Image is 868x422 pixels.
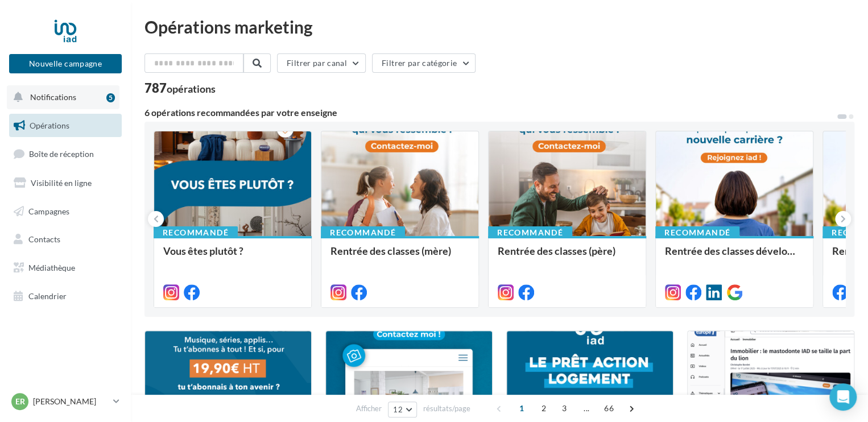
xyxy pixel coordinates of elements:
span: Afficher [356,403,382,414]
button: Filtrer par canal [277,53,366,73]
span: résultats/page [423,403,470,414]
span: 3 [555,399,573,417]
a: Visibilité en ligne [7,171,124,195]
button: 12 [388,402,417,417]
div: Recommandé [154,226,238,239]
div: opérations [167,84,216,94]
span: Calendrier [28,291,67,301]
a: Campagnes [7,200,124,224]
div: 5 [106,93,115,102]
a: Boîte de réception [7,142,124,166]
span: 12 [393,405,403,414]
p: [PERSON_NAME] [33,396,109,407]
button: Nouvelle campagne [9,54,122,73]
a: Opérations [7,114,124,138]
div: Opérations marketing [144,18,854,35]
span: Campagnes [28,206,69,216]
div: Recommandé [655,226,739,239]
span: 1 [512,399,531,417]
a: Médiathèque [7,256,124,280]
div: Vous êtes plutôt ? [163,245,302,268]
span: Contacts [28,234,60,244]
a: ER [PERSON_NAME] [9,391,122,412]
span: ... [577,399,596,417]
div: 6 opérations recommandées par votre enseigne [144,108,836,117]
span: 2 [535,399,553,417]
div: Open Intercom Messenger [829,383,857,411]
span: Boîte de réception [29,149,94,159]
div: Rentrée des classes développement (conseillère) [665,245,804,268]
a: Contacts [7,227,124,251]
div: Recommandé [321,226,405,239]
span: Médiathèque [28,263,75,272]
span: 66 [600,399,618,417]
button: Filtrer par catégorie [372,53,476,73]
button: Notifications 5 [7,85,119,109]
span: ER [15,396,25,407]
span: Visibilité en ligne [31,178,92,188]
div: 787 [144,82,216,94]
span: Opérations [30,121,69,130]
span: Notifications [30,92,76,102]
div: Rentrée des classes (mère) [330,245,469,268]
div: Rentrée des classes (père) [498,245,636,268]
a: Calendrier [7,284,124,308]
div: Recommandé [488,226,572,239]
